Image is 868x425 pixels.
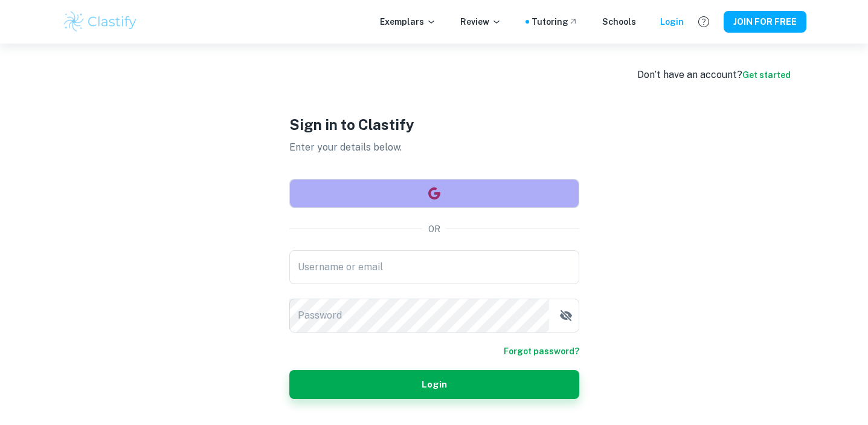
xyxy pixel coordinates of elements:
button: JOIN FOR FREE [724,11,806,33]
p: Enter your details below. [289,140,579,155]
a: Tutoring [532,15,578,28]
button: Help and Feedback [693,11,714,32]
div: Don’t have an account? [637,68,791,82]
h1: Sign in to Clastify [289,114,579,135]
a: Get started [742,70,791,80]
button: Login [289,370,579,399]
p: OR [428,222,440,236]
a: Login [660,15,684,28]
p: Exemplars [380,15,436,28]
img: Clastify logo [62,10,139,34]
p: Review [460,15,501,28]
a: Schools [602,15,636,28]
a: Forgot password? [504,345,579,358]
